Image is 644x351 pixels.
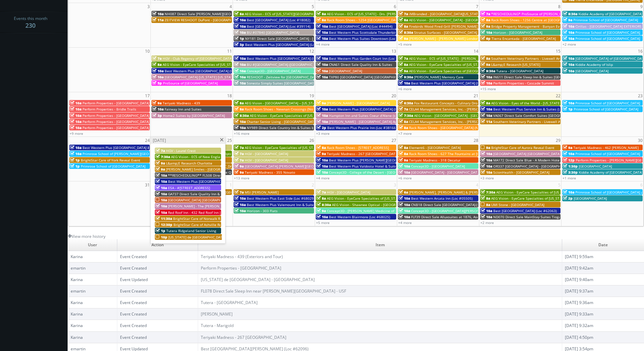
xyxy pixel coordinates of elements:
[563,62,574,67] span: 10a
[411,202,509,207] span: CNB18 Direct Sale [GEOGRAPHIC_DATA]-[GEOGRAPHIC_DATA]
[481,158,492,162] span: 10a
[70,119,81,124] span: 10a
[409,145,461,150] span: Element6 - [GEOGRAPHIC_DATA]
[250,113,384,118] span: AEG Vision - EyeCare Specialties of [US_STATE][PERSON_NAME] Eyecare Associates
[574,196,607,201] span: [GEOGRAPHIC_DATA]
[234,145,244,150] span: 7a
[563,69,574,73] span: 10a
[168,198,271,202] span: [GEOGRAPHIC_DATA] [GEOGRAPHIC_DATA] - [GEOGRAPHIC_DATA]
[156,161,165,166] span: 9a
[481,202,490,207] span: 8a
[399,36,408,41] span: 9a
[399,69,408,73] span: 9a
[496,69,543,73] span: Tutera - [GEOGRAPHIC_DATA]
[399,11,408,16] span: 7a
[399,113,413,118] span: 7:30a
[481,101,490,105] span: 8a
[329,170,420,175] span: Concept3D - College of the Desert - [GEOGRAPHIC_DATA]
[409,125,490,130] span: Rack Room Shoes - [GEOGRAPHIC_DATA] (No Rush)
[316,56,328,61] span: 10a
[563,158,575,162] span: 12p
[329,113,416,118] span: Hampton Inn and Suites Coeur d'Alene (second shoot)
[70,107,81,111] span: 10a
[481,81,492,85] span: 10a
[493,208,557,213] span: Best [GEOGRAPHIC_DATA] (Loc #62063)
[70,113,81,118] span: 10a
[411,81,497,85] span: Best Western Plus [GEOGRAPHIC_DATA] (Loc #05665)
[399,107,408,111] span: 7a
[491,196,605,201] span: AEG Vision - EyeCare Specialties of [US_STATE] - Carolina Family Vision
[481,151,492,156] span: 10a
[245,190,279,195] span: MSI [PERSON_NAME]
[575,62,613,67] span: Kiddie Academy of Islip
[82,113,149,118] span: Perform Properties - [GEOGRAPHIC_DATA]
[165,75,236,79] span: [GEOGRAPHIC_DATA] [US_STATE] [US_STATE]
[156,167,165,172] span: 9a
[316,151,326,156] span: 9a
[247,30,299,35] span: BU #07840 [GEOGRAPHIC_DATA]
[168,179,254,184] span: Best Western Plus [GEOGRAPHIC_DATA] (Loc #61049)
[234,131,249,136] a: +16 more
[563,170,578,175] span: 3:30p
[399,75,413,79] span: 9:30a
[327,190,370,195] span: HGV - [GEOGRAPHIC_DATA]
[491,202,544,207] span: UMI Stone - [GEOGRAPHIC_DATA]
[327,151,399,156] span: Teriyaki Madness - 267 [GEOGRAPHIC_DATA]
[409,119,507,124] span: CELA4 Management Services, Inc. - [PERSON_NAME] Genesis
[399,62,408,67] span: 8a
[481,75,492,79] span: 10a
[70,101,81,105] span: 10a
[234,170,244,175] span: 9a
[165,107,201,111] span: Fairway Inn and Suites
[327,145,389,150] span: Rack Room Shoes - [STREET_ADDRESS]
[234,196,246,201] span: 10a
[493,30,542,35] span: Horizon - [GEOGRAPHIC_DATA]
[493,170,549,175] span: ScionHealth - [GEOGRAPHIC_DATA]
[234,164,244,169] span: 9a
[70,145,81,150] span: 10a
[245,36,345,41] span: NY181 Direct Sale [GEOGRAPHIC_DATA] - [GEOGRAPHIC_DATA]
[563,101,574,105] span: 10a
[332,202,416,207] span: AEG Vision - Shawnee Optical - [GEOGRAPHIC_DATA]
[414,75,463,79] span: [PERSON_NAME] Memory Care
[82,125,149,130] span: Perform Properties - [GEOGRAPHIC_DATA]
[563,107,573,111] span: 1p
[563,176,576,180] a: +1 more
[70,125,81,130] span: 10a
[399,145,408,150] span: 8a
[481,18,490,22] span: 8a
[316,62,328,67] span: 10a
[398,86,412,91] a: +6 more
[409,62,541,67] span: AEG Vision - EyeCare Specialties of [US_STATE] – [PERSON_NAME] Family EyeCare
[491,101,594,105] span: AEG Vision - Eyes of the World - [US_STATE][GEOGRAPHIC_DATA]
[329,62,392,67] span: CNA61 Direct Sale Quality Inn & Suites
[493,75,587,79] span: IN611 Direct Sale Sleep Inn & Suites [GEOGRAPHIC_DATA]
[70,131,83,136] a: +9 more
[329,164,421,169] span: Best Western Plus Valdosta Hotel & Suites (Loc #11213)
[481,208,492,213] span: 10a
[481,24,490,29] span: 9a
[399,208,410,213] span: 10a
[493,158,601,162] span: MA172 Direct Sale Blue - A Modern Hotel, Ascend Hotel Collection
[481,196,490,201] span: 8a
[234,113,249,118] span: 8:30a
[491,18,581,22] span: Rack Room Shoes - 1256 Centre at [GEOGRAPHIC_DATA]
[329,30,431,35] span: Best Western Plus Scottsdale Thunderbird Suites (Loc #03156)
[234,176,249,180] a: +13 more
[579,170,643,175] span: Kiddie Academy of [GEOGRAPHIC_DATA]
[481,107,492,111] span: 10a
[152,56,162,61] span: 7a
[399,101,413,105] span: 6:30a
[399,164,410,169] span: 10a
[70,151,81,156] span: 10a
[152,81,162,85] span: 5p
[491,62,540,67] span: L&amp;E Research [US_STATE]
[168,173,269,178] span: **RESCHEDULING** FL508 Direct Sale Quality Inn Oceanfront
[575,151,640,156] span: Primrose School of [GEOGRAPHIC_DATA]
[234,75,246,79] span: 10a
[70,158,80,162] span: 1p
[399,202,410,207] span: 10a
[409,107,508,111] span: CELA4 Management Services, Inc. - [PERSON_NAME] Hyundai
[316,11,326,16] span: 8a
[82,119,149,124] span: Perform Properties - [GEOGRAPHIC_DATA]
